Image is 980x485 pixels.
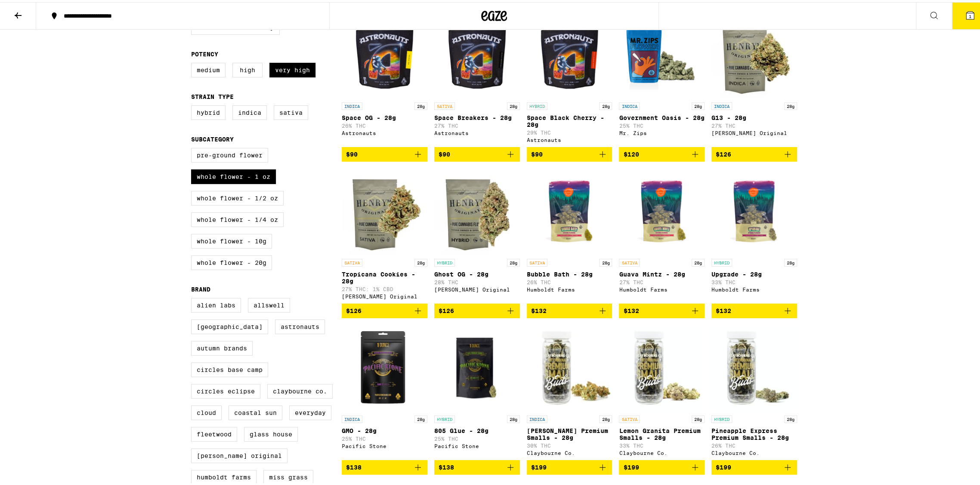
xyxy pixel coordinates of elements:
[342,323,427,409] img: Pacific Stone - GMO - 28g
[346,462,362,469] span: $138
[434,10,520,145] a: Open page for Space Breakers - 28g from Astronauts
[342,425,427,432] p: GMO - 28g
[784,413,797,421] p: 28g
[269,61,315,75] label: Very High
[716,149,731,156] span: $126
[342,112,427,119] p: Space OG - 28g
[342,166,427,252] img: Henry's Original - Tropicana Cookies - 28g
[623,305,639,312] span: $132
[434,441,520,447] div: Pacific Stone
[191,232,272,246] label: Whole Flower - 10g
[229,403,282,418] label: Coastal Sun
[191,425,237,439] label: Fleetwood
[507,100,520,108] p: 28g
[289,403,331,418] label: Everyday
[191,189,284,203] label: Whole Flower - 1/2 oz
[191,382,260,396] label: Circles Eclipse
[342,166,427,301] a: Open page for Tropicana Cookies - 28g from Henry's Original
[434,458,520,473] button: Add to bag
[263,468,313,482] label: Miss Grass
[527,301,612,316] button: Add to bag
[619,285,705,290] div: Humboldt Farms
[711,301,797,316] button: Add to bag
[191,210,284,225] label: Whole Flower - 1/4 oz
[527,257,547,264] p: SATIVA
[623,462,639,469] span: $199
[716,462,731,469] span: $199
[434,425,520,432] p: 805 Glue - 28g
[342,441,427,447] div: Pacific Stone
[527,413,547,421] p: INDICA
[527,10,612,96] img: Astronauts - Space Black Cherry - 28g
[342,301,427,316] button: Add to bag
[191,339,253,353] label: Autumn Brands
[619,10,705,145] a: Open page for Government Oasis - 28g from Mr. Zips
[619,112,705,119] p: Government Oasis - 28g
[711,166,797,252] img: Humboldt Farms - Upgrade - 28g
[5,6,62,13] span: Hi. Need any help?
[527,135,612,141] div: Astronauts
[342,121,427,126] p: 26% THC
[342,10,427,145] a: Open page for Space OG - 28g from Astronauts
[191,103,226,118] label: Hybrid
[527,10,612,145] a: Open page for Space Black Cherry - 28g from Astronauts
[191,61,226,75] label: Medium
[342,434,427,439] p: 25% THC
[191,360,268,375] label: Circles Base Camp
[711,121,797,126] p: 27% THC
[342,458,427,473] button: Add to bag
[267,382,333,396] label: Claybourne Co.
[527,323,612,409] img: Claybourne Co. - King Louis Premium Smalls - 28g
[711,257,732,264] p: HYBRID
[619,145,705,160] button: Add to bag
[191,167,276,182] label: Whole Flower - 1 oz
[619,100,640,108] p: INDICA
[527,458,612,473] button: Add to bag
[619,425,705,439] p: Lemon Granita Premium Smalls - 28g
[342,145,427,160] button: Add to bag
[275,317,325,332] label: Astronauts
[692,413,705,421] p: 28g
[342,10,427,96] img: Astronauts - Space OG - 28g
[342,292,427,297] div: [PERSON_NAME] Original
[342,413,362,421] p: INDICA
[716,305,731,312] span: $132
[191,91,234,98] legend: Strain Type
[274,103,308,118] label: Sativa
[232,103,267,118] label: Indica
[439,462,454,469] span: $138
[346,149,358,156] span: $90
[434,323,520,458] a: Open page for 805 Glue - 28g from Pacific Stone
[434,166,520,252] img: Henry's Original - Ghost OG - 28g
[527,277,612,283] p: 26% THC
[191,296,241,310] label: Alien Labs
[191,446,288,461] label: [PERSON_NAME] Original
[527,323,612,458] a: Open page for King Louis Premium Smalls - 28g from Claybourne Co.
[711,285,797,290] div: Humboldt Farms
[711,112,797,119] p: G13 - 28g
[191,284,210,291] legend: Brand
[619,10,705,96] img: Mr. Zips - Government Oasis - 28g
[711,10,797,96] img: Henry's Original - G13 - 28g
[711,441,797,446] p: 26% THC
[711,323,797,458] a: Open page for Pineapple Express Premium Smalls - 28g from Claybourne Co.
[342,128,427,134] div: Astronauts
[434,269,520,276] p: Ghost OG - 28g
[692,100,705,108] p: 28g
[191,146,268,160] label: Pre-ground Flower
[434,301,520,316] button: Add to bag
[434,434,520,439] p: 25% THC
[619,277,705,283] p: 27% THC
[711,128,797,134] div: [PERSON_NAME] Original
[619,448,705,454] div: Claybourne Co.
[619,166,705,252] img: Humboldt Farms - Guava Mintz - 28g
[711,413,732,421] p: HYBRID
[711,425,797,439] p: Pineapple Express Premium Smalls - 28g
[784,257,797,264] p: 28g
[527,112,612,126] p: Space Black Cherry - 28g
[527,441,612,446] p: 30% THC
[711,145,797,160] button: Add to bag
[244,425,298,439] label: Glass House
[619,301,705,316] button: Add to bag
[784,100,797,108] p: 28g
